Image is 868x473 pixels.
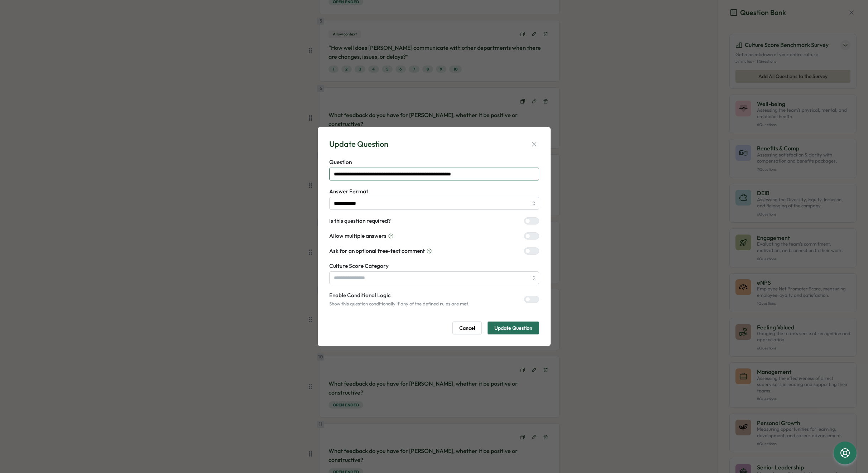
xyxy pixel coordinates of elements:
label: Question [329,158,539,166]
p: Show this question conditionally if any of the defined rules are met. [329,301,470,307]
span: Cancel [459,322,475,334]
span: Ask for an optional free-text comment [329,247,425,255]
label: Enable Conditional Logic [329,291,470,299]
div: Update Question [329,139,388,150]
label: Is this question required? [329,217,391,225]
span: Update Question [494,322,532,334]
button: Cancel [452,322,482,334]
label: Answer Format [329,188,539,196]
label: Culture Score Category [329,262,539,270]
span: Allow multiple answers [329,232,387,240]
button: Update Question [488,322,539,334]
